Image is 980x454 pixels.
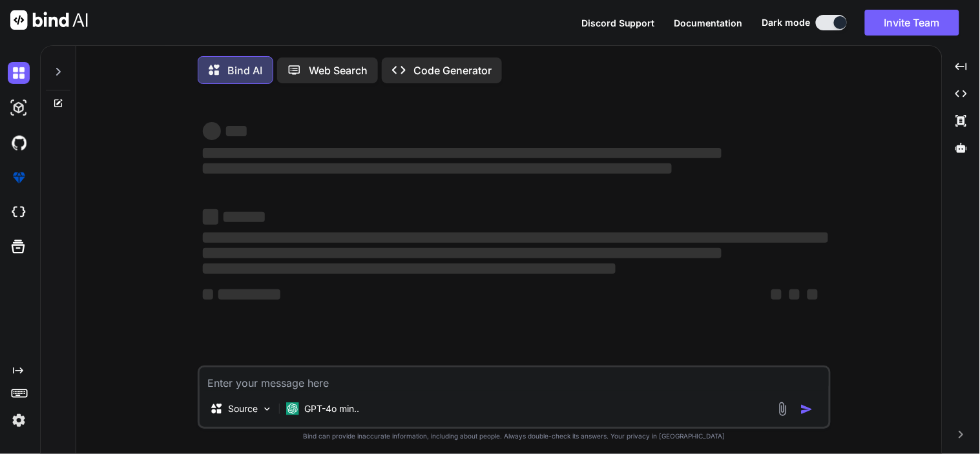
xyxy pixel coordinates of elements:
[203,263,616,274] span: ‌
[304,402,359,415] p: GPT-4o min..
[674,16,743,30] button: Documentation
[227,63,262,78] p: Bind AI
[218,289,280,300] span: ‌
[226,126,247,136] span: ‌
[8,409,30,431] img: settings
[262,404,273,415] img: Pick Models
[309,63,368,78] p: Web Search
[228,402,258,415] p: Source
[762,16,811,29] span: Dark mode
[203,148,722,158] span: ‌
[865,10,959,36] button: Invite Team
[800,403,813,416] img: icon
[771,289,782,300] span: ‌
[224,212,265,222] span: ‌
[8,167,30,189] img: premium
[8,132,30,154] img: githubDark
[286,402,299,415] img: GPT-4o mini
[203,232,828,243] span: ‌
[8,97,30,119] img: darkAi-studio
[8,62,30,84] img: darkChat
[198,431,831,441] p: Bind can provide inaccurate information, including about people. Always double-check its answers....
[8,201,30,223] img: cloudideIcon
[203,209,218,225] span: ‌
[203,163,672,174] span: ‌
[581,17,655,28] span: Discord Support
[413,63,492,78] p: Code Generator
[203,248,722,258] span: ‌
[674,17,743,28] span: Documentation
[581,16,655,30] button: Discord Support
[789,289,800,300] span: ‌
[775,402,790,417] img: attachment
[203,289,213,300] span: ‌
[10,10,88,30] img: Bind AI
[808,289,818,300] span: ‌
[203,122,221,140] span: ‌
